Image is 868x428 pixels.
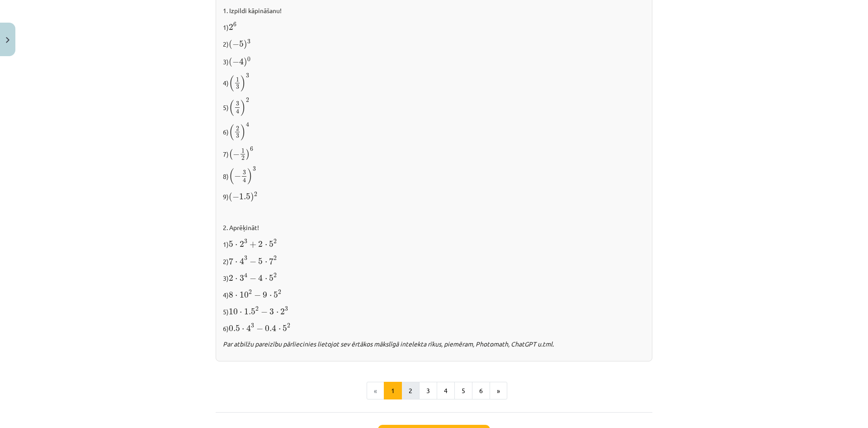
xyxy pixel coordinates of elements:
span: ( [229,75,234,91]
span: 8 [229,292,233,298]
span: 1 [236,77,239,82]
span: 3 [269,308,274,315]
span: ⋅ [242,328,244,331]
span: 2 [274,273,277,278]
span: 4 [243,178,246,183]
nav: Page navigation example [216,382,652,400]
span: 1.5 [244,308,255,315]
span: ( [229,100,234,116]
span: 2 [255,307,259,311]
span: ⋅ [265,261,267,264]
span: − [234,173,241,179]
span: 5 [258,258,263,264]
span: 0.5 [229,325,240,332]
span: ) [241,75,246,91]
span: 7 [229,258,233,264]
p: 1. Izpildi kāpināšanu! [223,6,645,15]
span: ⋅ [235,261,237,264]
p: 8) [223,166,645,185]
span: 2 [246,98,249,102]
span: ⋅ [278,328,281,331]
p: 4) [223,289,645,300]
span: − [232,194,239,200]
span: 4 [240,258,244,264]
p: 5) [223,305,645,317]
span: ( [229,58,232,67]
span: 4 [246,325,251,332]
p: 6) [223,322,645,333]
span: ) [247,168,253,184]
span: 2 [280,308,285,315]
span: 3 [236,134,239,138]
span: 5 [283,325,287,332]
p: 3) [223,272,645,283]
span: ⋅ [235,244,237,247]
span: − [250,259,256,265]
span: 10 [229,308,238,315]
span: ⋅ [235,295,237,298]
span: 5 [239,41,244,47]
p: 5) [223,97,645,116]
span: 3 [285,307,288,311]
span: 4 [258,274,263,281]
span: 2 [241,156,245,160]
span: 3 [251,323,254,328]
span: 1.5 [239,193,250,200]
span: 2 [229,275,233,281]
span: + [250,241,256,248]
span: 4 [244,273,247,278]
span: 2 [258,241,263,247]
span: 4 [246,122,249,127]
span: 3 [243,170,246,175]
button: 6 [472,382,490,400]
span: 0 [247,57,250,62]
span: ) [241,100,246,116]
span: ) [246,149,250,160]
span: 2 [278,290,281,294]
span: 2 [229,24,233,30]
span: 6 [233,22,236,27]
span: ) [250,192,254,202]
img: icon-close-lesson-0947bae3869378f0d4975bcd49f059093ad1ed9edebbc8119c70593378902aed.svg [6,37,9,43]
span: ( [229,124,234,140]
span: 2 [274,256,277,260]
span: 9 [263,292,267,298]
span: 5 [229,241,233,247]
span: 3 [246,73,249,78]
span: ) [241,124,246,140]
span: 2 [254,192,257,197]
span: ( [229,192,232,202]
p: 1) [223,238,645,249]
span: 3 [240,275,244,281]
span: 5 [274,292,278,298]
span: ) [244,58,247,67]
p: 3) [223,55,645,67]
span: 3 [236,101,239,106]
button: » [490,382,507,400]
p: 6) [223,122,645,141]
button: 1 [384,382,402,400]
span: − [233,151,240,158]
span: 5 [269,275,274,281]
span: ) [244,40,247,49]
span: 0.4 [265,325,276,332]
span: 7 [269,258,274,264]
span: 2 [240,241,244,247]
span: ( [229,149,233,160]
p: 4) [223,73,645,92]
button: 5 [454,382,472,400]
span: − [256,326,263,332]
span: 4 [239,58,244,65]
span: 2 [249,290,252,294]
button: 4 [437,382,455,400]
span: ⋅ [265,278,267,281]
span: − [254,292,261,298]
button: 2 [401,382,420,400]
p: 2. Aprēķināt! [223,223,645,232]
span: ⋅ [276,312,278,314]
span: 6 [250,147,253,151]
span: 3 [236,85,239,89]
p: 7) [223,146,645,161]
span: 4 [236,109,239,114]
span: 5 [269,241,274,247]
